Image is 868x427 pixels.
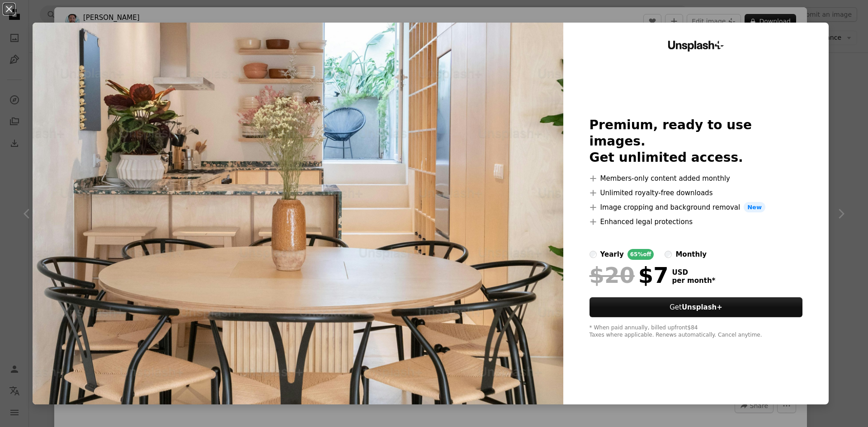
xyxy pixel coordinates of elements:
span: USD [672,268,716,277]
span: New [744,202,765,213]
span: $20 [590,263,635,287]
li: Members-only content added monthly [590,173,803,184]
div: * When paid annually, billed upfront $84 Taxes where applicable. Renews automatically. Cancel any... [590,324,803,339]
div: yearly [600,249,624,260]
strong: Unsplash+ [682,303,722,311]
h2: Premium, ready to use images. Get unlimited access. [590,117,803,166]
li: Unlimited royalty-free downloads [590,188,803,198]
div: monthly [675,249,707,260]
li: Image cropping and background removal [590,202,803,213]
input: monthly [665,251,672,258]
div: 65% off [627,249,654,260]
li: Enhanced legal protections [590,216,803,227]
div: $7 [590,263,669,287]
button: GetUnsplash+ [590,297,803,317]
input: yearly65%off [590,251,597,258]
span: per month * [672,277,716,285]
